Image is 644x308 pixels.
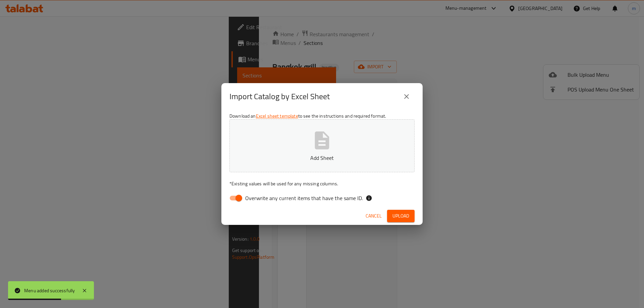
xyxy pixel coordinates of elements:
[363,210,384,222] button: Cancel
[229,119,415,172] button: Add Sheet
[398,88,415,105] button: close
[221,110,423,207] div: Download an to see the instructions and required format.
[24,287,75,294] div: Menu added successfully
[366,195,372,201] svg: If the overwrite option isn't selected, then the items that match an existing ID will be ignored ...
[245,194,363,202] span: Overwrite any current items that have the same ID.
[229,180,415,187] p: Existing values will be used for any missing columns.
[240,154,404,162] p: Add Sheet
[387,210,415,222] button: Upload
[229,91,330,102] h2: Import Catalog by Excel Sheet
[256,112,298,120] a: Excel sheet template
[392,212,409,220] span: Upload
[366,212,382,220] span: Cancel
